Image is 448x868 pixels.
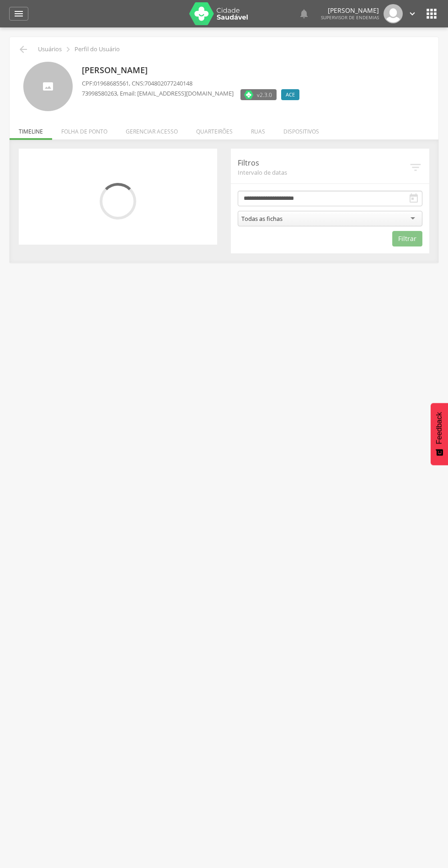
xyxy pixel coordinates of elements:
i:  [63,44,73,54]
p: [PERSON_NAME] [321,7,379,14]
span: Intervalo de datas [238,168,409,177]
span: ACE [286,91,295,98]
p: Filtros [238,158,409,168]
span: 704802077240148 [144,79,192,87]
p: Perfil do Usuário [75,46,120,53]
li: Folha de ponto [52,118,117,140]
i:  [407,9,417,19]
i:  [409,161,422,174]
span: 73998580263 [82,89,117,97]
p: CPF: , CNS: [82,79,304,88]
div: Todas as fichas [241,214,283,223]
i:  [408,193,419,204]
p: Usuários [38,46,62,53]
span: Supervisor de Endemias [321,14,379,21]
span: 01968685561 [94,79,129,87]
span: v2.3.0 [257,90,272,99]
i:  [13,8,24,19]
i:  [299,8,309,19]
i:  [424,6,439,21]
label: Versão do aplicativo [240,89,277,100]
span: Feedback [435,412,443,444]
button: Feedback - Mostrar pesquisa [431,403,448,465]
a:  [9,7,28,21]
li: Ruas [242,118,274,140]
li: Dispositivos [274,118,328,140]
a:  [407,4,417,23]
p: [PERSON_NAME] [82,64,304,76]
i: Voltar [18,44,29,55]
p: , Email: [EMAIL_ADDRESS][DOMAIN_NAME] [82,89,234,98]
a:  [299,4,309,23]
li: Quarteirões [187,118,242,140]
button: Filtrar [392,231,422,246]
li: Gerenciar acesso [117,118,187,140]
